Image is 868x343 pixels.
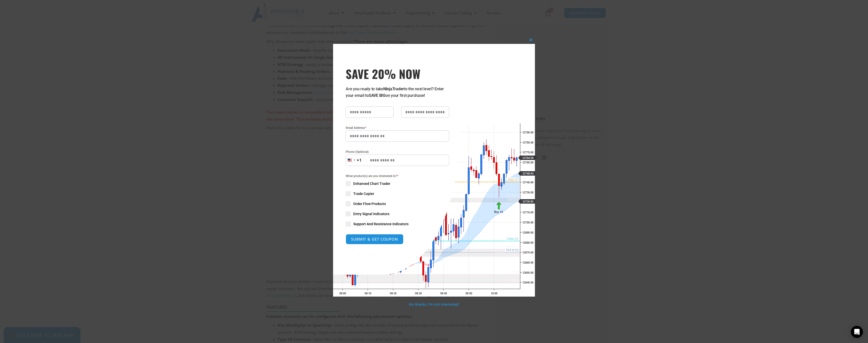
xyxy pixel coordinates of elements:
strong: SAVE BIG [369,93,386,98]
button: SUBMIT & GET COUPON [346,234,403,244]
span: Order Flow Products [353,201,386,206]
label: Email Address [346,125,449,130]
span: Enhanced Chart Trader [353,181,390,186]
div: +1 [357,157,362,164]
label: Enhanced Chart Trader [346,181,449,186]
span: Entry Signal Indicators [353,211,389,216]
label: Trade Copier [346,191,449,196]
div: Open Intercom Messenger [851,326,863,338]
label: Support And Resistance Indicators [346,221,449,226]
label: Entry Signal Indicators [346,211,449,216]
span: SAVE 20% NOW [346,67,449,81]
span: Support And Resistance Indicators [353,221,409,226]
span: What product(s) are you interested in? [346,174,449,179]
label: Order Flow Products [346,201,449,206]
a: No thanks, I’m not interested! [409,302,459,307]
button: Selected country [346,155,362,166]
span: Trade Copier [353,191,374,196]
label: Phone (Optional) [346,149,449,154]
p: Are you ready to take to the next level? Enter your email to on your first purchase! [346,86,449,99]
strong: NinjaTrader [383,87,404,91]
